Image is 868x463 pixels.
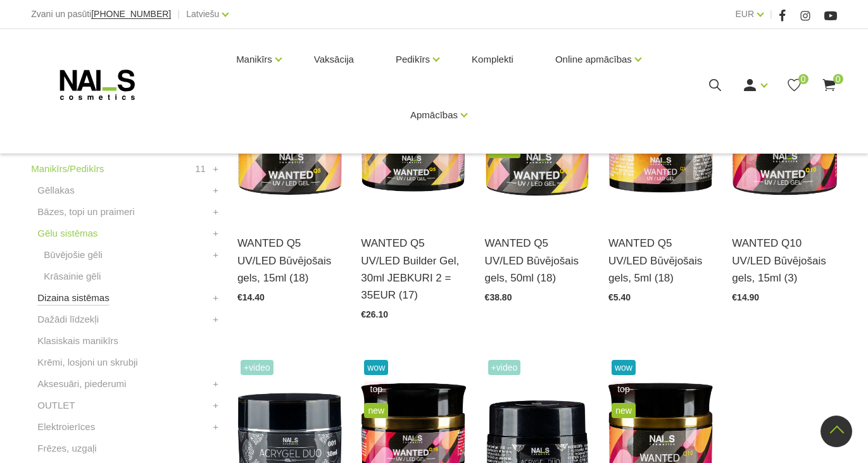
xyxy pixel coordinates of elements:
[612,360,636,375] span: wow
[37,398,75,413] a: OUTLET
[608,235,713,287] a: WANTED Q5 UV/LED Būvējošais gels, 5ml (18)
[770,6,772,22] span: |
[195,161,206,176] span: 11
[241,360,274,375] span: +Video
[31,6,171,22] div: Zvani un pasūti
[44,247,103,262] a: Būvējošie gēli
[237,235,342,287] a: WANTED Q5 UV/LED Būvējošais gels, 15ml (18)
[37,376,126,392] a: Aksesuāri, piederumi
[91,9,171,19] a: [PHONE_NUMBER]
[44,269,101,284] a: Krāsainie gēli
[361,309,388,319] span: €26.10
[37,204,134,219] a: Bāzes, topi un praimeri
[31,161,104,176] a: Manikīrs/Pedikīrs
[364,360,388,375] span: wow
[37,312,99,327] a: Dažādi līdzekļi
[236,34,272,85] a: Manikīrs
[798,74,808,84] span: 0
[213,204,218,219] a: +
[736,6,755,22] a: EUR
[37,226,97,241] a: Gēlu sistēmas
[485,292,512,302] span: €38.80
[410,90,458,140] a: Apmācības
[237,292,265,302] span: €14.40
[555,34,632,85] a: Online apmācības
[364,381,388,397] span: top
[37,441,96,456] a: Frēzes, uzgaļi
[361,235,465,304] a: WANTED Q5 UV/LED Builder Gel, 30ml JEBKURI 2 = 35EUR (17)
[833,74,843,84] span: 0
[364,403,388,418] span: new
[304,29,364,90] a: Vaksācija
[462,29,524,90] a: Komplekti
[821,77,837,93] a: 0
[213,290,218,306] a: +
[732,235,836,287] a: WANTED Q10 UV/LED Būvējošais gels, 15ml (3)
[396,34,430,85] a: Pedikīrs
[213,376,218,392] a: +
[37,183,74,198] a: Gēllakas
[488,360,521,375] span: +Video
[91,9,171,19] span: [PHONE_NUMBER]
[37,355,137,370] a: Krēmi, losjoni un skrubji
[37,419,95,435] a: Elektroierīces
[186,6,219,22] a: Latviešu
[213,419,218,435] a: +
[37,333,118,349] a: Klasiskais manikīrs
[177,6,180,22] span: |
[612,403,636,418] span: new
[213,183,218,198] a: +
[608,292,631,302] span: €5.40
[213,161,218,176] a: +
[612,381,636,397] span: top
[213,226,218,241] a: +
[786,77,802,93] a: 0
[485,235,589,287] a: WANTED Q5 UV/LED Būvējošais gels, 50ml (18)
[213,312,218,327] a: +
[213,247,218,262] a: +
[732,292,759,302] span: €14.90
[213,398,218,413] a: +
[37,290,109,306] a: Dizaina sistēmas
